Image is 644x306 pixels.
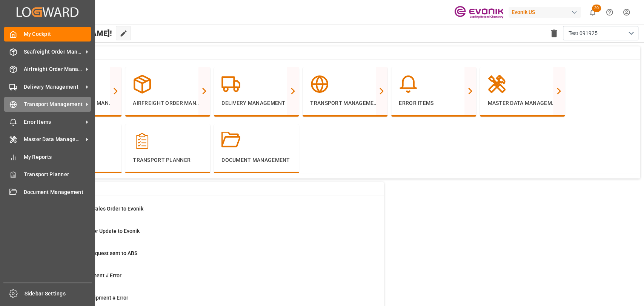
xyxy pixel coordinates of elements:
[57,228,140,234] span: Error Sales Order Update to Evonik
[24,153,91,161] span: My Reports
[57,250,137,256] span: Pending Bkg Request sent to ABS
[57,206,143,212] span: Error on Initial Sales Order to Evonik
[38,249,374,265] a: 0Pending Bkg Request sent to ABSShipment
[38,272,374,288] a: 4Main-Leg Shipment # ErrorShipment
[310,99,380,107] p: Transport Management
[133,99,203,107] p: Airfreight Order Management
[4,167,91,182] a: Transport Planner
[563,26,638,40] button: open menu
[38,227,374,243] a: 0Error Sales Order Update to EvonikShipment
[24,30,91,38] span: My Cockpit
[592,5,601,12] span: 20
[509,7,581,18] div: Evonik US
[4,27,91,42] a: My Cockpit
[24,171,91,178] span: Transport Planner
[487,99,557,107] p: Master Data Management
[133,156,203,164] p: Transport Planner
[24,100,83,108] span: Transport Management
[25,290,92,298] span: Sidebar Settings
[399,99,469,107] p: Error Items
[4,149,91,164] a: My Reports
[24,188,91,196] span: Document Management
[38,205,374,221] a: 1Error on Initial Sales Order to EvonikShipment
[24,65,83,73] span: Airfreight Order Management
[221,99,291,107] p: Delivery Management
[454,6,503,19] img: Evonik-brand-mark-Deep-Purple-RGB.jpeg_1700498283.jpeg
[221,156,291,164] p: Document Management
[584,4,601,21] button: show 20 new notifications
[24,135,83,143] span: Master Data Management
[24,83,83,91] span: Delivery Management
[24,48,83,56] span: Seafreight Order Management
[4,185,91,199] a: Document Management
[569,29,598,37] span: Test 091925
[24,118,83,126] span: Error Items
[509,5,584,19] button: Evonik US
[601,4,618,21] button: Help Center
